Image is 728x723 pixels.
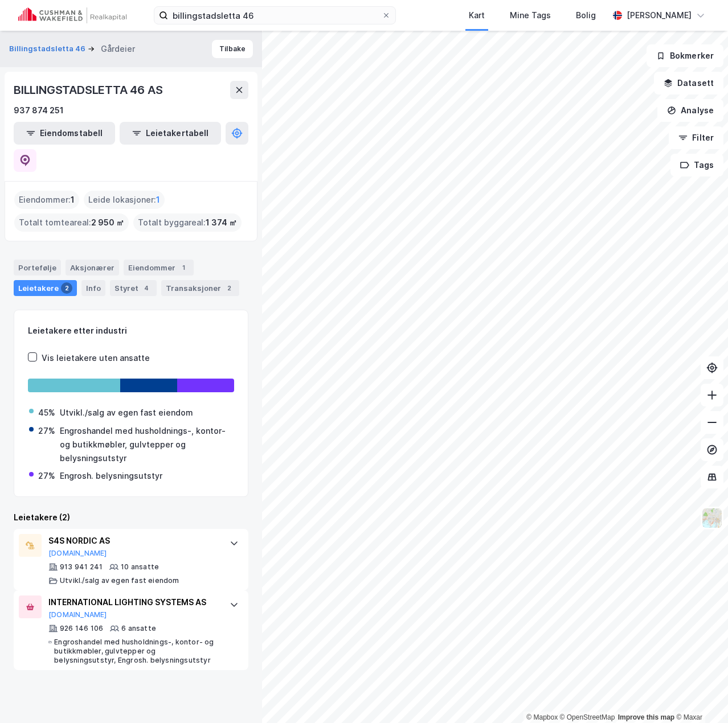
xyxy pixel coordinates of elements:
div: Portefølje [14,260,61,276]
div: Kontrollprogram for chat [671,668,728,723]
div: 10 ansatte [121,562,159,572]
div: 45% [38,406,55,420]
img: cushman-wakefield-realkapital-logo.202ea83816669bd177139c58696a8fa1.svg [18,7,126,23]
span: 1 [71,193,75,207]
div: Engroshandel med husholdnings-, kontor- og butikkmøbler, gulvtepper og belysningsutstyr, Engrosh.... [54,638,218,665]
div: Gårdeier [101,42,135,56]
div: 1 [178,262,189,273]
div: Totalt tomteareal : [14,213,129,232]
div: S4S NORDIC AS [48,534,218,548]
div: 926 146 106 [60,624,103,633]
a: OpenStreetMap [560,713,615,721]
div: Eiendommer : [14,191,79,209]
span: 2 950 ㎡ [91,216,124,229]
div: Leide lokasjoner : [84,191,165,209]
div: Vis leietakere uten ansatte [42,351,150,365]
div: 27% [38,469,55,483]
button: Tilbake [212,40,253,58]
button: Billingstadsletta 46 [9,43,88,55]
div: Leietakere [14,280,77,296]
button: Eiendomstabell [14,122,115,145]
img: Z [701,507,723,529]
div: 4 [141,282,152,294]
div: 27% [38,424,55,438]
a: Improve this map [618,713,674,721]
div: 937 874 251 [14,104,64,117]
button: Leietakertabell [120,122,221,145]
div: Totalt byggareal : [133,213,242,232]
div: Leietakere etter industri [28,324,234,338]
a: Mapbox [526,713,558,721]
div: Bolig [576,9,596,22]
div: Utvikl./salg av egen fast eiendom [60,406,193,420]
div: Transaksjoner [161,280,239,296]
div: Engroshandel med husholdnings-, kontor- og butikkmøbler, gulvtepper og belysningsutstyr [60,424,233,465]
iframe: Chat Widget [671,668,728,723]
div: Mine Tags [510,9,551,22]
div: Eiendommer [124,260,194,276]
div: Styret [110,280,157,296]
div: Leietakere (2) [14,511,248,524]
div: 913 941 241 [60,562,103,572]
div: BILLINGSTADSLETTA 46 AS [14,81,165,99]
button: Analyse [657,99,723,122]
div: Kart [469,9,485,22]
button: [DOMAIN_NAME] [48,610,107,619]
div: INTERNATIONAL LIGHTING SYSTEMS AS [48,595,218,609]
div: 2 [61,282,72,294]
input: Søk på adresse, matrikkel, gårdeiere, leietakere eller personer [168,7,382,24]
div: Info [81,280,105,296]
div: 2 [223,282,235,294]
div: Utvikl./salg av egen fast eiendom [60,576,179,585]
div: [PERSON_NAME] [627,9,692,22]
div: Engrosh. belysningsutstyr [60,469,162,483]
button: Tags [670,154,723,176]
button: Bokmerker [647,44,723,67]
div: 6 ansatte [121,624,156,633]
span: 1 374 ㎡ [206,216,237,229]
span: 1 [156,193,160,207]
button: [DOMAIN_NAME] [48,549,107,558]
button: Datasett [654,72,723,95]
div: Aksjonærer [66,260,119,276]
button: Filter [669,126,723,149]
